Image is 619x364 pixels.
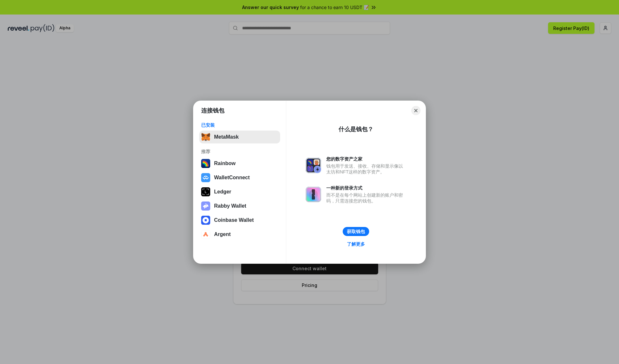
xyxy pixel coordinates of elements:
[326,185,406,191] div: 一种新的登录方式
[199,200,280,212] button: Rabby Wallet
[326,156,406,162] div: 您的数字资产之家
[326,192,406,204] div: 而不是在每个网站上创建新的账户和密码，只需连接您的钱包。
[214,189,231,195] div: Ledger
[201,230,210,239] img: svg+xml,%3Csvg%20width%3D%2228%22%20height%3D%2228%22%20viewBox%3D%220%200%2028%2028%22%20fill%3D...
[201,216,210,225] img: svg+xml,%3Csvg%20width%3D%2228%22%20height%3D%2228%22%20viewBox%3D%220%200%2028%2028%22%20fill%3D...
[201,133,210,142] img: svg+xml,%3Csvg%20fill%3D%22none%22%20height%3D%2233%22%20viewBox%3D%220%200%2035%2033%22%20width%...
[199,185,280,198] button: Ledger
[343,240,369,248] a: 了解更多
[199,214,280,227] button: Coinbase Wallet
[201,149,278,154] div: 推荐
[411,106,420,115] button: Close
[201,187,210,196] img: svg+xml,%3Csvg%20xmlns%3D%22http%3A%2F%2Fwww.w3.org%2F2000%2Fsvg%22%20width%3D%2228%22%20height%3...
[339,125,373,133] div: 什么是钱包？
[199,131,280,143] button: MetaMask
[214,134,239,140] div: MetaMask
[326,163,406,175] div: 钱包用于发送、接收、存储和显示像以太坊和NFT这样的数字资产。
[347,229,365,234] div: 获取钱包
[343,227,369,236] button: 获取钱包
[199,228,280,241] button: Argent
[199,157,280,170] button: Rainbow
[347,241,365,247] div: 了解更多
[201,159,210,168] img: svg+xml,%3Csvg%20width%3D%22120%22%20height%3D%22120%22%20viewBox%3D%220%200%20120%20120%22%20fil...
[306,158,321,173] img: svg+xml,%3Csvg%20xmlns%3D%22http%3A%2F%2Fwww.w3.org%2F2000%2Fsvg%22%20fill%3D%22none%22%20viewBox...
[214,161,236,166] div: Rainbow
[201,122,278,128] div: 已安装
[214,175,250,181] div: WalletConnect
[306,187,321,202] img: svg+xml,%3Csvg%20xmlns%3D%22http%3A%2F%2Fwww.w3.org%2F2000%2Fsvg%22%20fill%3D%22none%22%20viewBox...
[201,202,210,211] img: svg+xml,%3Csvg%20xmlns%3D%22http%3A%2F%2Fwww.w3.org%2F2000%2Fsvg%22%20fill%3D%22none%22%20viewBox...
[199,171,280,184] button: WalletConnect
[201,107,224,114] h1: 连接钱包
[201,173,210,182] img: svg+xml,%3Csvg%20width%3D%2228%22%20height%3D%2228%22%20viewBox%3D%220%200%2028%2028%22%20fill%3D...
[214,217,254,223] div: Coinbase Wallet
[214,203,246,209] div: Rabby Wallet
[214,231,231,237] div: Argent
